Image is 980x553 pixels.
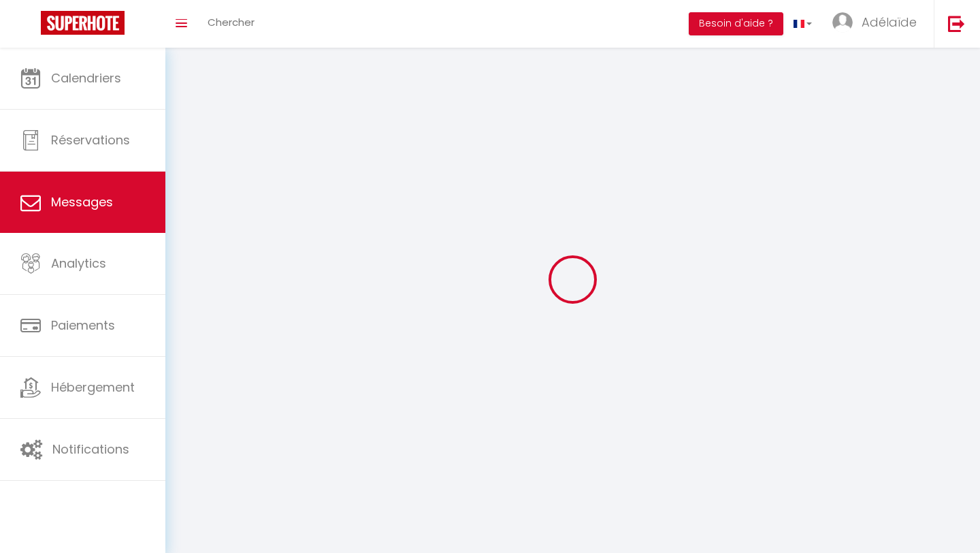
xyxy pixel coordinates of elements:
span: Paiements [51,317,115,334]
span: Notifications [52,441,129,458]
span: Réservations [51,131,130,148]
span: Analytics [51,255,106,272]
iframe: Chat [922,492,970,543]
span: Chercher [208,15,255,29]
button: Besoin d'aide ? [689,12,783,35]
img: logout [948,15,965,32]
span: Calendriers [51,69,121,86]
span: Adélaïde [862,14,917,31]
span: Messages [51,193,113,210]
span: Hébergement [51,379,135,396]
button: Ouvrir le widget de chat LiveChat [11,5,52,46]
img: ... [832,12,853,33]
img: Super Booking [41,11,125,35]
